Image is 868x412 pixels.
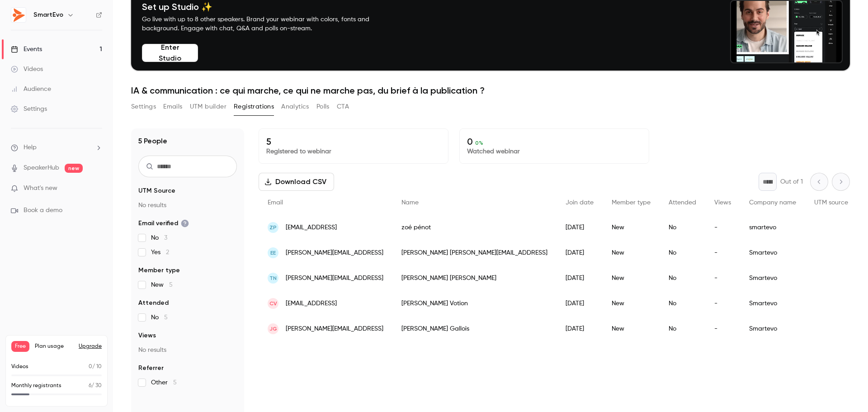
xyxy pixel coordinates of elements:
[475,140,483,146] span: 0 %
[269,274,277,282] span: TN
[11,45,42,54] div: Events
[316,99,330,114] button: Polls
[266,136,441,147] p: 5
[79,343,102,350] button: Upgrade
[164,314,168,321] span: 5
[780,177,803,186] p: Out of 1
[705,215,740,240] div: -
[65,164,83,173] span: new
[557,316,603,341] div: [DATE]
[603,240,660,265] div: New
[24,206,62,215] span: Book a demo
[392,316,557,341] div: [PERSON_NAME] Gallois
[740,240,805,265] div: Smartevo
[660,240,705,265] div: No
[557,240,603,265] div: [DATE]
[705,291,740,316] div: -
[660,316,705,341] div: No
[603,215,660,240] div: New
[269,325,277,333] span: JG
[286,223,337,232] span: [EMAIL_ADDRESS]
[740,316,805,341] div: Smartevo
[138,364,164,373] span: Referrer
[138,136,167,147] h1: 5 People
[89,383,91,388] span: 6
[138,266,180,275] span: Member type
[173,379,177,386] span: 5
[660,215,705,240] div: No
[11,341,29,352] span: Free
[151,378,177,387] span: Other
[286,299,337,308] span: [EMAIL_ADDRESS]
[286,248,383,258] span: [PERSON_NAME][EMAIL_ADDRESS]
[612,199,651,206] span: Member type
[392,291,557,316] div: [PERSON_NAME] Votion
[705,240,740,265] div: -
[131,99,156,114] button: Settings
[24,143,37,152] span: Help
[566,199,594,206] span: Join date
[151,248,169,257] span: Yes
[234,99,274,114] button: Registrations
[392,265,557,291] div: [PERSON_NAME] [PERSON_NAME]
[11,382,61,390] p: Monthly registrants
[89,382,102,390] p: / 30
[392,215,557,240] div: zoé pénot
[89,364,92,369] span: 0
[190,99,226,114] button: UTM builder
[467,136,642,147] p: 0
[151,313,168,322] span: No
[24,184,57,193] span: What's new
[286,274,383,283] span: [PERSON_NAME][EMAIL_ADDRESS]
[281,99,309,114] button: Analytics
[142,1,391,12] h4: Set up Studio ✨
[11,8,26,22] img: SmartEvo
[142,15,391,33] p: Go live with up to 8 other speakers. Brand your webinar with colors, fonts and background. Engage...
[269,299,277,308] span: CV
[138,346,237,355] p: No results
[269,223,277,232] span: zp
[814,199,848,206] span: UTM source
[603,265,660,291] div: New
[740,265,805,291] div: Smartevo
[660,291,705,316] div: No
[603,291,660,316] div: New
[138,331,156,340] span: Views
[131,85,850,96] h1: IA & communication : ce qui marche, ce qui ne marche pas, du brief à la publication ?
[401,199,419,206] span: Name
[557,265,603,291] div: [DATE]
[33,10,63,19] h6: SmartEvo
[138,219,189,228] span: Email verified
[467,147,642,156] p: Watched webinar
[669,199,696,206] span: Attended
[557,291,603,316] div: [DATE]
[24,163,59,173] a: SpeakerHub
[151,280,173,289] span: New
[337,99,349,114] button: CTA
[164,235,167,241] span: 3
[705,316,740,341] div: -
[11,143,102,152] li: help-dropdown-opener
[11,363,28,371] p: Videos
[138,298,169,308] span: Attended
[142,44,198,62] button: Enter Studio
[166,249,169,256] span: 2
[740,291,805,316] div: Smartevo
[163,99,182,114] button: Emails
[268,199,283,206] span: Email
[603,316,660,341] div: New
[169,282,173,288] span: 5
[660,265,705,291] div: No
[705,265,740,291] div: -
[749,199,796,206] span: Company name
[714,199,731,206] span: Views
[35,343,73,350] span: Plan usage
[11,85,51,94] div: Audience
[138,201,237,210] p: No results
[740,215,805,240] div: smartevo
[138,186,237,387] section: facet-groups
[557,215,603,240] div: [DATE]
[392,240,557,265] div: [PERSON_NAME] [PERSON_NAME][EMAIL_ADDRESS]
[266,147,441,156] p: Registered to webinar
[11,104,47,114] div: Settings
